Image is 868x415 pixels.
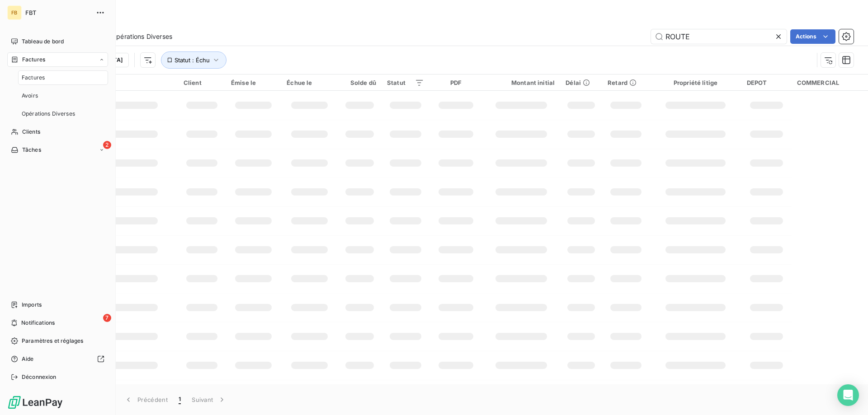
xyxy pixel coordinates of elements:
span: Opérations Diverses [22,110,75,118]
span: Statut : Échu [175,56,210,64]
button: Précédent [118,390,173,409]
div: Échue le [287,79,332,86]
span: Notifications [21,319,55,327]
div: DEPOT [747,79,786,86]
span: Opérations Diverses [111,32,172,41]
div: Retard [608,79,644,86]
div: PDF [435,79,477,86]
div: FB [7,5,22,20]
button: Statut : Échu [161,51,226,69]
span: Tâches [22,146,41,154]
span: 7 [103,314,111,322]
div: Propriété litige [655,79,736,86]
span: Paramètres et réglages [22,337,83,345]
button: 1 [173,390,186,409]
button: Suivant [186,390,232,409]
div: Solde dû [343,79,376,86]
div: Open Intercom Messenger [837,384,859,406]
a: Aide [7,352,108,366]
div: Statut [387,79,424,86]
span: Tableau de bord [22,37,64,46]
span: 1 [179,395,181,404]
span: FBT [25,9,90,16]
button: Actions [790,29,835,44]
span: 2 [103,141,111,149]
span: Factures [22,56,45,64]
input: Rechercher [651,29,787,44]
span: Avoirs [22,92,38,100]
div: Émise le [231,79,276,86]
span: Imports [22,301,42,309]
div: Montant initial [488,79,555,86]
span: Factures [22,74,45,82]
div: Client [184,79,220,86]
span: Déconnexion [22,373,57,381]
div: COMMERCIAL [797,79,863,86]
span: Clients [22,128,40,136]
img: Logo LeanPay [7,395,63,410]
div: Délai [566,79,597,86]
span: Aide [22,355,34,363]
